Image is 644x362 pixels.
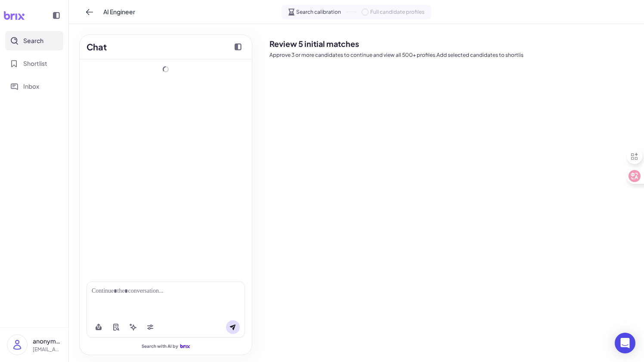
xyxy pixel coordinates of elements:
[269,38,637,50] h2: Review 5 initial matches
[33,337,62,346] p: anonymous
[5,31,63,50] button: Search
[5,54,63,73] button: Shortlist
[231,40,245,54] button: Collapse chat
[23,59,47,68] span: Shortlist
[296,8,341,16] span: Search calibration
[23,36,43,45] span: Search
[87,40,107,53] h2: Chat
[33,346,62,353] p: [EMAIL_ADDRESS][DOMAIN_NAME]
[370,8,424,16] span: Full candidate profiles
[226,320,240,334] button: Send message
[269,51,637,59] p: Approve 3 or more candidates to continue and view all 500+ profiles.Add selected candidates to sh...
[142,343,178,349] span: Search with AI by
[7,335,27,355] img: user_logo.png
[103,7,135,16] span: AI Engineer
[615,333,635,353] div: Open Intercom Messenger
[5,77,63,96] button: Inbox
[23,82,39,91] span: Inbox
